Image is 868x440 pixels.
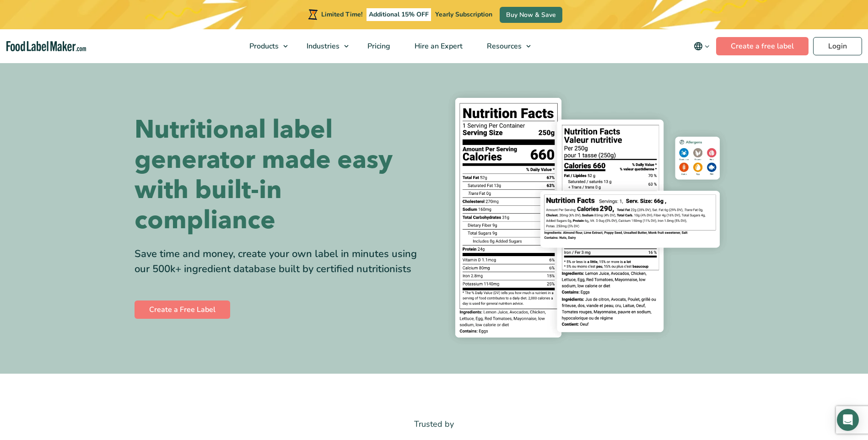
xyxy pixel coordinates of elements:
span: Pricing [365,41,391,51]
a: Hire an Expert [403,29,473,63]
a: Products [237,29,292,63]
span: Resources [484,41,523,51]
span: Additional 15% OFF [367,8,431,21]
span: Limited Time! [321,10,362,19]
a: Create a free label [716,37,809,55]
h1: Nutritional label generator made easy with built-in compliance [135,115,427,236]
p: Trusted by [135,418,734,431]
div: Open Intercom Messenger [837,409,859,431]
a: Buy Now & Save [500,7,562,23]
span: Products [247,41,280,51]
span: Yearly Subscription [435,10,492,19]
span: Hire an Expert [412,41,464,51]
a: Resources [475,29,535,63]
a: Pricing [356,29,400,63]
span: Industries [304,41,340,51]
a: Login [813,37,862,55]
a: Industries [295,29,353,63]
a: Create a Free Label [135,300,230,319]
div: Save time and money, create your own label in minutes using our 500k+ ingredient database built b... [135,247,427,277]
